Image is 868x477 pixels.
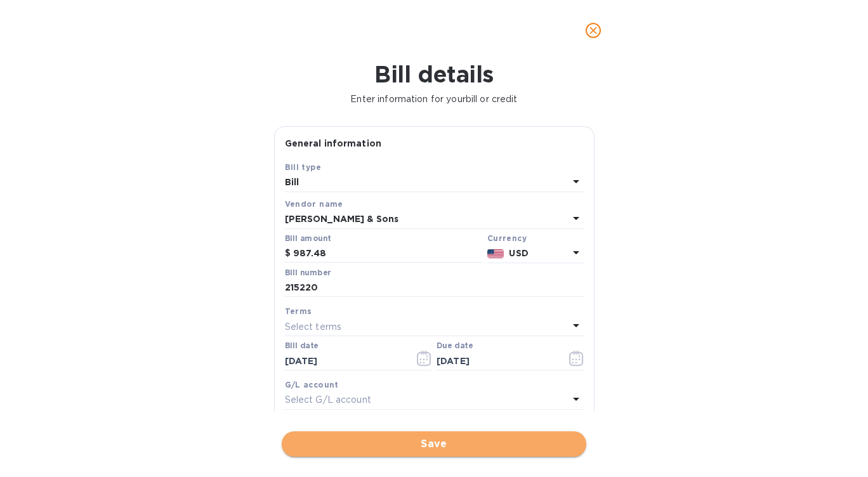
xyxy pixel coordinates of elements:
[285,235,331,242] label: Bill amount
[10,93,858,106] p: Enter information for your bill or credit
[285,269,331,277] label: Bill number
[285,306,312,316] b: Terms
[285,199,343,209] b: Vendor name
[285,244,293,263] div: $
[292,436,576,452] span: Save
[509,248,528,258] b: USD
[285,393,371,407] p: Select G/L account
[282,431,586,457] button: Save
[578,15,608,46] button: close
[437,343,473,350] label: Due date
[285,214,399,224] b: [PERSON_NAME] & Sons
[285,343,319,350] label: Bill date
[285,162,322,172] b: Bill type
[487,233,527,243] b: Currency
[293,244,482,263] input: $ Enter bill amount
[285,351,405,370] input: Select date
[285,320,342,334] p: Select terms
[487,249,504,258] img: USD
[437,351,556,370] input: Due date
[285,177,299,187] b: Bill
[10,61,858,88] h1: Bill details
[285,380,339,389] b: G/L account
[285,138,382,148] b: General information
[285,278,584,297] input: Enter bill number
